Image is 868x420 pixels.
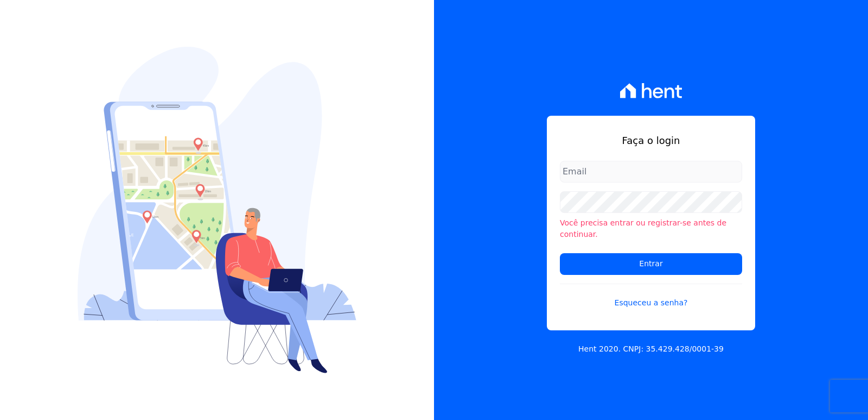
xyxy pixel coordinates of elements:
[560,161,742,183] input: Email
[560,133,742,148] h1: Faça o login
[578,343,724,355] p: Hent 2020. CNPJ: 35.429.428/0001-39
[78,47,356,373] img: Login
[560,253,742,275] input: Entrar
[560,284,742,309] a: Esqueceu a senha?
[560,217,742,240] li: Você precisa entrar ou registrar-se antes de continuar.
